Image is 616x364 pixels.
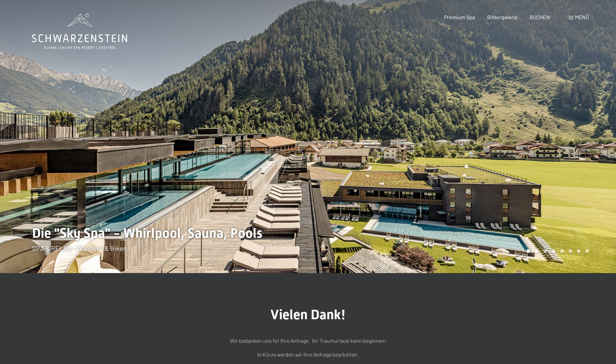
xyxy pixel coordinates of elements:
div: Carousel Pagination [524,249,589,253]
a: Premium Spa [444,14,475,20]
div: Carousel Page 1 (Current Slide) [526,249,530,253]
a: Bildergalerie [487,14,518,20]
div: Carousel Page 4 [552,249,555,253]
div: Carousel Page 7 [577,249,581,253]
p: In Kürze werden wir Ihre Anfrage bearbeiten. [140,350,476,359]
a: BUCHEN [529,14,550,20]
div: Carousel Page 8 [585,249,589,253]
div: Carousel Page 3 [543,249,547,253]
span: Vielen Dank! [270,307,346,323]
p: Wir bedanken uns für Ihre Anfrage. Ihr Traumurlaub kann beginnen! [140,336,476,345]
div: Carousel Page 5 [560,249,564,253]
div: Carousel Page 2 [535,249,539,253]
span: Menü [575,14,589,20]
div: Carousel Page 6 [569,249,572,253]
